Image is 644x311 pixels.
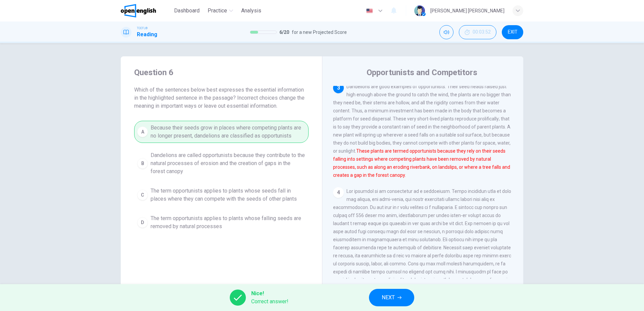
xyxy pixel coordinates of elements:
[134,86,309,110] span: Which of the sentences below best expresses the essential information in the highlighted sentence...
[279,28,289,36] span: 6 / 20
[333,148,510,178] font: These plants are termed opportunists because they rely on their seeds falling into settings where...
[459,25,496,39] div: Hide
[430,7,504,15] div: [PERSON_NAME] [PERSON_NAME]
[241,7,261,15] span: Analysis
[205,5,236,17] button: Practice
[251,290,288,298] span: Nice!
[292,28,347,36] span: for a new Projected Score
[208,7,227,15] span: Practice
[365,8,374,13] img: en
[382,293,395,302] span: NEXT
[459,25,496,39] button: 00:03:52
[171,5,202,17] button: Dashboard
[508,30,518,35] span: EXIT
[333,187,344,198] div: 4
[473,30,491,35] span: 00:03:52
[367,67,477,78] h4: Opportunists and Competitors
[134,67,309,78] h4: Question 6
[502,25,523,39] button: EXIT
[439,25,453,39] div: Mute
[369,289,414,306] button: NEXT
[414,5,425,16] img: Profile picture
[333,83,344,93] div: 3
[121,4,171,17] a: OpenEnglish logo
[137,31,157,39] h1: Reading
[251,298,288,306] span: Correct answer!
[238,5,264,17] button: Analysis
[137,26,148,31] span: TOEFL®
[121,4,156,17] img: OpenEnglish logo
[174,7,200,15] span: Dashboard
